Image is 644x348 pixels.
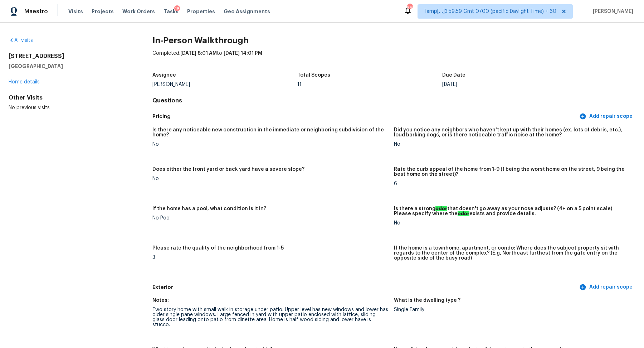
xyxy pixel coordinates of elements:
[458,211,469,216] ah_el_jm_1744356538015: odor
[9,94,130,101] div: Other Visits
[152,167,304,172] h5: Does either the front yard or back yard have a severe slope?
[152,246,284,251] h5: Please rate the quality of the neighborhood from 1-5
[92,8,114,15] span: Projects
[152,307,388,327] div: Two story home with small walk in storage under patio. Upper level has new windows and lower has ...
[394,298,460,303] h5: What is the dwelling type ?
[224,8,270,15] span: Geo Assignments
[394,167,630,177] h5: Rate the curb appeal of the home from 1-9 (1 being the worst home on the street, 9 being the best...
[9,79,40,84] a: Home details
[424,8,556,15] span: Tamp[…]3:59:59 Gmt 0700 (pacific Daylight Time) + 60
[152,284,578,291] h5: Exterior
[152,82,297,87] div: [PERSON_NAME]
[581,283,633,292] span: Add repair scope
[152,298,169,303] h5: Notes:
[435,206,447,211] ah_el_jm_1744356538015: odor
[394,206,630,216] h5: Is there a strong that doesn't go away as your nose adjusts? (4+ on a 5 point scale) Please speci...
[152,176,388,181] div: No
[394,127,630,137] h5: Did you notice any neighbors who haven't kept up with their homes (ex. lots of debris, etc.), lou...
[180,51,217,56] span: [DATE] 8:01 AM
[152,206,266,211] h5: If the home has a pool, what condition is it in?
[68,8,83,15] span: Visits
[394,221,630,226] div: No
[164,9,179,14] span: Tasks
[9,63,130,70] h5: [GEOGRAPHIC_DATA]
[394,307,630,312] div: Single Family
[394,142,630,147] div: No
[152,216,388,221] div: No Pool
[152,73,176,78] h5: Assignee
[152,97,635,104] h4: Questions
[152,255,388,260] div: 3
[590,8,633,15] span: [PERSON_NAME]
[152,113,578,120] h5: Pricing
[394,181,630,186] div: 6
[152,127,388,137] h5: Is there any noticeable new construction in the immediate or neighboring subdivision of the home?
[297,73,330,78] h5: Total Scopes
[581,112,633,121] span: Add repair scope
[152,37,635,44] h2: In-Person Walkthrough
[394,246,630,261] h5: If the home is a townhome, apartment, or condo: Where does the subject property sit with regards ...
[297,82,442,87] div: 11
[187,8,215,15] span: Properties
[122,8,155,15] span: Work Orders
[407,4,412,11] div: 559
[9,53,130,60] h2: [STREET_ADDRESS]
[152,50,635,68] div: Completed: to
[24,8,48,15] span: Maestro
[442,82,587,87] div: [DATE]
[9,38,33,43] a: All visits
[9,105,50,110] span: No previous visits
[442,73,465,78] h5: Due Date
[578,110,635,123] button: Add repair scope
[152,142,388,147] div: No
[224,51,262,56] span: [DATE] 14:01 PM
[174,5,180,13] div: 18
[578,281,635,294] button: Add repair scope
